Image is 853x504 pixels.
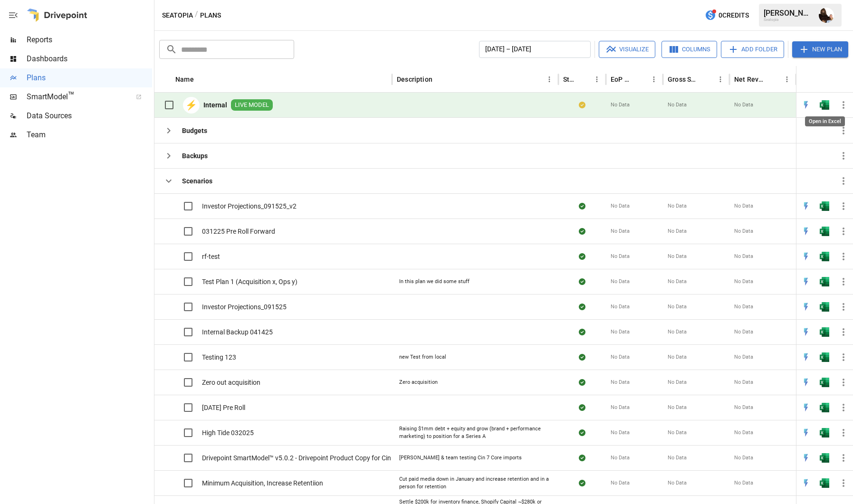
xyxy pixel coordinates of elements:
[668,404,687,411] span: No Data
[734,379,753,386] span: No Data
[801,327,811,337] img: quick-edit-flash.b8aec18c.svg
[734,253,753,260] span: No Data
[399,353,446,361] div: new Test from local
[801,201,811,211] div: Open in Quick Edit
[801,302,811,312] div: Open in Quick Edit
[734,76,766,83] div: Net Revenue
[399,379,438,386] div: Zero acquisition
[611,429,630,437] span: No Data
[801,478,811,488] img: quick-edit-flash.b8aec18c.svg
[792,41,848,57] button: New Plan
[801,428,811,437] img: quick-edit-flash.b8aec18c.svg
[801,378,811,387] div: Open in Quick Edit
[27,129,152,141] span: Team
[579,277,585,286] div: Sync complete
[579,378,585,387] div: Sync complete
[611,353,630,361] span: No Data
[820,478,829,488] img: excel-icon.76473adf.svg
[579,352,585,362] div: Sync complete
[599,41,655,58] button: Visualize
[579,252,585,261] div: Sync complete
[820,352,829,362] div: Open in Excel
[611,228,630,235] span: No Data
[611,202,630,210] span: No Data
[820,227,829,236] div: Open in Excel
[820,453,829,463] img: excel-icon.76473adf.svg
[668,76,700,83] div: Gross Sales
[820,201,829,211] div: Open in Excel
[68,90,75,102] span: ™
[577,73,590,86] button: Sort
[780,73,794,86] button: Net Revenue column menu
[820,403,829,412] img: excel-icon.76473adf.svg
[397,76,432,83] div: Description
[203,100,227,110] b: Internal
[27,110,152,122] span: Data Sources
[668,253,687,260] span: No Data
[579,227,585,236] div: Sync complete
[668,479,687,487] span: No Data
[801,252,811,261] img: quick-edit-flash.b8aec18c.svg
[701,7,753,24] button: 0Credits
[611,379,630,386] span: No Data
[820,453,829,463] div: Open in Excel
[27,53,152,65] span: Dashboards
[579,428,585,437] div: Sync complete
[801,478,811,488] div: Open in Quick Edit
[195,73,208,86] button: Sort
[801,277,811,286] div: Open in Quick Edit
[433,73,447,86] button: Sort
[801,100,811,110] div: Open in Quick Edit
[819,8,834,23] img: Ryan Dranginis
[668,303,687,311] span: No Data
[801,277,811,286] img: quick-edit-flash.b8aec18c.svg
[734,479,753,487] span: No Data
[801,453,811,463] div: Open in Quick Edit
[182,126,207,135] b: Budgets
[202,201,297,211] span: Investor Projections_091525_v2
[27,91,125,103] span: SmartModel
[801,227,811,236] img: quick-edit-flash.b8aec18c.svg
[840,73,853,86] button: Sort
[820,252,829,261] div: Open in Excel
[668,278,687,285] span: No Data
[719,10,749,21] span: 0 Credits
[820,277,829,286] img: excel-icon.76473adf.svg
[543,73,556,86] button: Description column menu
[202,302,287,312] span: Investor Projections_091525
[202,327,273,337] span: Internal Backup 041425
[805,116,845,126] div: Open in Excel
[734,303,753,311] span: No Data
[399,475,551,490] div: Cut paid media down in January and increase retention and in a person for retention
[182,151,208,161] b: Backups
[668,328,687,336] span: No Data
[820,201,829,211] img: excel-icon.76473adf.svg
[202,252,220,261] span: rf-test
[611,479,630,487] span: No Data
[202,453,412,463] span: Drivepoint SmartModel™ v5.0.2 - Drivepoint Product Copy for Cin 7 Core
[714,73,727,86] button: Gross Sales column menu
[734,228,753,235] span: No Data
[820,327,829,337] div: Open in Excel
[734,328,753,336] span: No Data
[734,404,753,411] span: No Data
[734,202,753,210] span: No Data
[195,10,198,21] div: /
[579,100,585,110] div: Your plan has changes in Excel that are not reflected in the Drivepoint Data Warehouse, select "S...
[820,378,829,387] img: excel-icon.76473adf.svg
[820,327,829,337] img: excel-icon.76473adf.svg
[611,328,630,336] span: No Data
[764,18,813,22] div: Seatopia
[563,76,576,83] div: Status
[801,403,811,412] img: quick-edit-flash.b8aec18c.svg
[764,9,813,18] div: [PERSON_NAME]
[27,34,152,46] span: Reports
[801,100,811,110] img: quick-edit-flash.b8aec18c.svg
[801,327,811,337] div: Open in Quick Edit
[27,72,152,84] span: Plans
[801,201,811,211] img: quick-edit-flash.b8aec18c.svg
[579,201,585,211] div: Sync complete
[661,41,717,58] button: Columns
[734,278,753,285] span: No Data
